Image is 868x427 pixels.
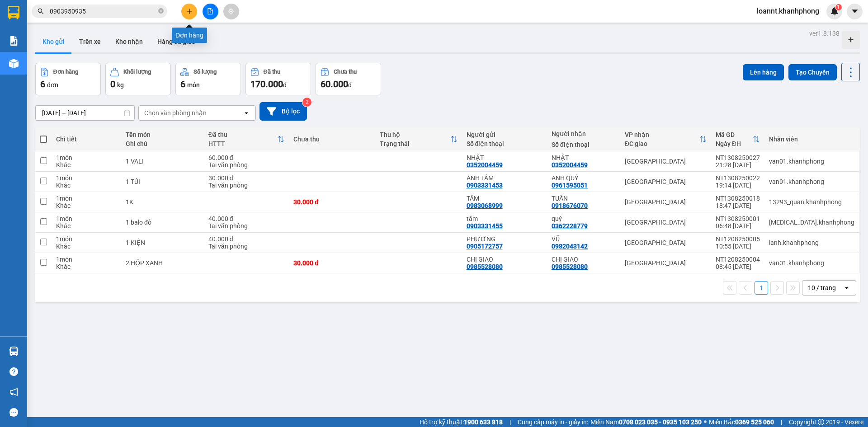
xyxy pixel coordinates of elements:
[150,31,203,52] button: Hàng đã giao
[509,417,511,427] span: |
[716,235,760,243] div: NT1208250005
[9,367,18,376] span: question-circle
[56,174,117,182] div: 1 món
[552,174,616,182] div: ANH QUÝ
[126,131,199,138] div: Tên món
[105,63,171,95] button: Khối lượng0kg
[467,263,503,270] div: 0985528080
[126,259,199,267] div: 2 HỘP XANH
[769,136,854,143] div: Nhân viên
[208,182,284,189] div: Tại văn phòng
[321,79,348,89] span: 60.000
[716,202,760,209] div: 18:47 [DATE]
[467,131,542,138] div: Người gửi
[769,178,854,185] div: van01.khanhphong
[743,64,784,80] button: Lên hàng
[35,31,72,52] button: Kho gửi
[716,140,753,147] div: Ngày ĐH
[110,79,115,89] span: 0
[72,31,108,52] button: Trên xe
[711,127,764,151] th: Toggle SortBy
[208,140,277,147] div: HTTT
[847,4,863,19] button: caret-down
[47,81,58,89] span: đơn
[56,263,117,270] div: Khác
[56,243,117,250] div: Khác
[620,127,711,151] th: Toggle SortBy
[187,81,200,89] span: món
[375,127,462,151] th: Toggle SortBy
[716,161,760,169] div: 21:28 [DATE]
[716,256,760,263] div: NT1208250004
[193,69,217,75] div: Số lượng
[625,140,699,147] div: ĐC giao
[204,127,289,151] th: Toggle SortBy
[716,243,760,250] div: 10:55 [DATE]
[123,69,151,75] div: Khối lượng
[835,4,842,10] sup: 1
[755,281,768,295] button: 1
[716,182,760,189] div: 19:14 [DATE]
[735,418,774,426] strong: 0369 525 060
[467,215,542,222] div: tâm
[250,79,283,89] span: 170.000
[552,256,616,263] div: CHỊ GIAO
[625,131,699,138] div: VP nhận
[552,154,616,161] div: NHẬT
[223,4,239,19] button: aim
[243,109,250,117] svg: open
[126,239,199,246] div: 1 KIỆN
[56,222,117,230] div: Khác
[467,235,542,243] div: PHƯƠNG
[716,222,760,230] div: 06:48 [DATE]
[56,235,117,243] div: 1 món
[590,417,702,427] span: Miền Nam
[467,222,503,230] div: 0903331455
[208,215,284,222] div: 40.000 đ
[830,7,839,15] img: icon-new-feature
[108,31,150,52] button: Kho nhận
[467,243,503,250] div: 0905172757
[208,222,284,230] div: Tại văn phòng
[709,417,774,427] span: Miền Bắc
[181,4,197,19] button: plus
[467,161,503,169] div: 0352004459
[552,222,588,230] div: 0362228779
[35,63,101,95] button: Đơn hàng6đơn
[716,215,760,222] div: NT1308250001
[180,79,185,89] span: 6
[56,161,117,169] div: Khác
[117,81,124,89] span: kg
[316,63,381,95] button: Chưa thu60.000đ
[769,198,854,206] div: 13293_quan.khanhphong
[208,131,277,138] div: Đã thu
[126,198,199,206] div: 1K
[264,69,280,75] div: Đã thu
[625,178,707,185] div: [GEOGRAPHIC_DATA]
[56,202,117,209] div: Khác
[769,158,854,165] div: van01.khanhphong
[552,263,588,270] div: 0985528080
[36,106,134,120] input: Select a date range.
[552,161,588,169] div: 0352004459
[8,6,19,19] img: logo-vxr
[56,136,117,143] div: Chi tiết
[203,4,218,19] button: file-add
[716,195,760,202] div: NT1308250018
[809,28,840,38] div: ver 1.8.138
[769,219,854,226] div: tham.khanhphong
[704,420,707,424] span: ⚪️
[837,4,840,10] span: 1
[126,140,199,147] div: Ghi chú
[716,174,760,182] div: NT1308250022
[467,182,503,189] div: 0903331453
[625,198,707,206] div: [GEOGRAPHIC_DATA]
[208,161,284,169] div: Tại văn phòng
[9,388,18,396] span: notification
[552,202,588,209] div: 0918676070
[228,8,234,14] span: aim
[158,7,164,16] span: close-circle
[126,158,199,165] div: 1 VALI
[50,6,156,16] input: Tìm tên, số ĐT hoặc mã đơn
[467,202,503,209] div: 0983068999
